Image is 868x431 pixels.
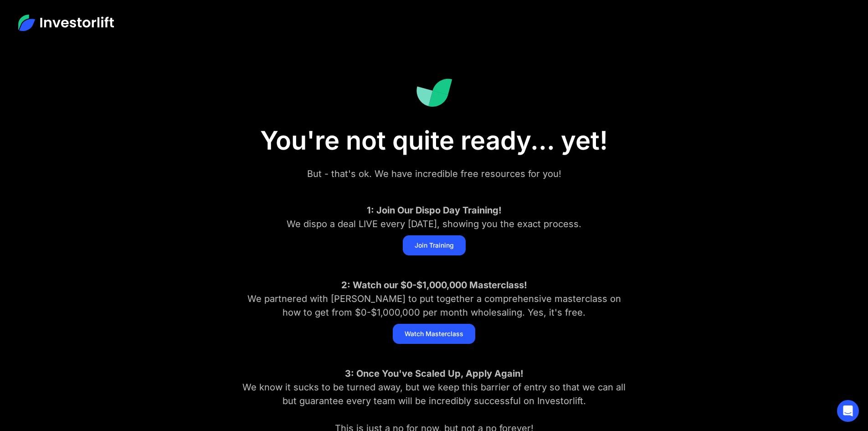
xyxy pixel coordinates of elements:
div: We partnered with [PERSON_NAME] to put together a comprehensive masterclass on how to get from $0... [238,278,630,319]
a: Watch Masterclass [393,324,475,344]
strong: 1: Join Our Dispo Day Training! [367,205,502,216]
img: Investorlift Dashboard [416,78,452,107]
div: We dispo a deal LIVE every [DATE], showing you the exact process. [238,203,630,231]
div: But - that's ok. We have incredible free resources for you! [238,167,630,181]
a: Join Training [403,235,466,255]
div: Open Intercom Messenger [837,400,859,422]
strong: 3: Once You've Scaled Up, Apply Again! [345,368,524,379]
h1: You're not quite ready... yet! [206,125,662,156]
strong: 2: Watch our $0-$1,000,000 Masterclass! [341,280,527,291]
